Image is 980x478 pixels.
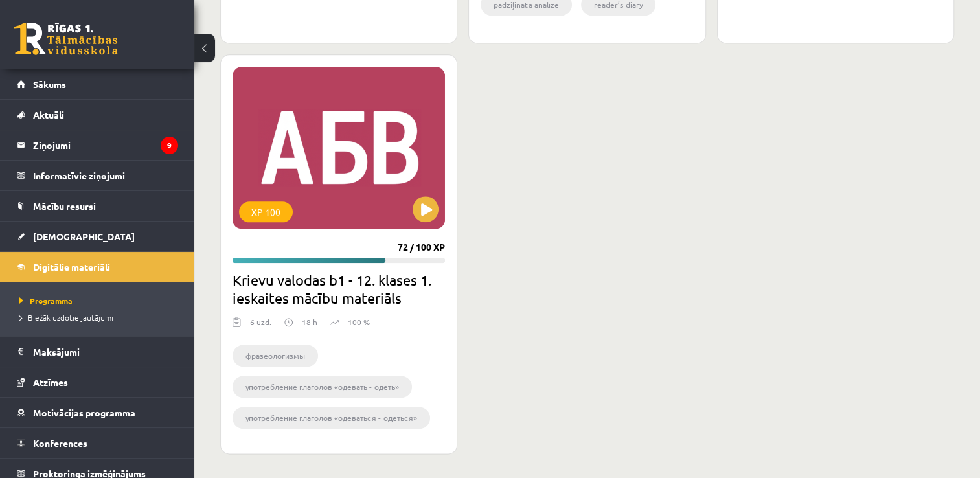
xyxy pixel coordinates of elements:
[233,345,318,367] li: фразеологизмы
[19,295,73,306] span: Programma
[239,201,293,222] div: XP 100
[17,252,178,282] a: Digitālie materiāli
[33,109,64,120] span: Aktuāli
[161,137,178,154] i: 9
[33,161,178,190] legend: Informatīvie ziņojumi
[17,337,178,367] a: Maksājumi
[33,437,87,449] span: Konferences
[14,23,118,55] a: Rīgas 1. Tālmācības vidusskola
[17,69,178,99] a: Sākums
[17,130,178,160] a: Ziņojumi9
[250,316,271,336] div: 6 uzd.
[348,316,370,328] p: 100 %
[17,398,178,427] a: Motivācijas programma
[33,376,68,388] span: Atzīmes
[233,271,445,307] h2: Krievu valodas b1 - 12. klases 1. ieskaites mācību materiāls
[302,316,317,328] p: 18 h
[19,295,181,306] a: Programma
[233,407,430,429] li: употребление глаголов «одеваться - одеться»
[33,200,96,212] span: Mācību resursi
[33,261,110,273] span: Digitālie materiāli
[17,100,178,130] a: Aktuāli
[233,376,412,398] li: употребление глаголов «одевать - одеть»
[17,191,178,221] a: Mācību resursi
[33,231,135,242] span: [DEMOGRAPHIC_DATA]
[19,312,113,323] span: Biežāk uzdotie jautājumi
[33,78,66,90] span: Sākums
[19,312,181,323] a: Biežāk uzdotie jautājumi
[17,428,178,458] a: Konferences
[33,130,178,160] legend: Ziņojumi
[17,161,178,190] a: Informatīvie ziņojumi
[33,407,135,418] span: Motivācijas programma
[17,222,178,251] a: [DEMOGRAPHIC_DATA]
[17,367,178,397] a: Atzīmes
[33,337,178,367] legend: Maksājumi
